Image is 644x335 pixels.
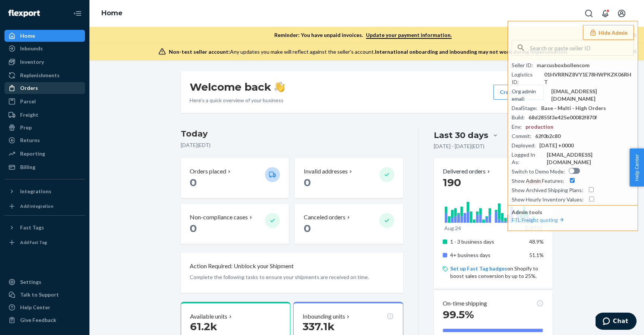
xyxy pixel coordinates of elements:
button: Open notifications [598,6,613,21]
span: 337.1k [303,320,335,333]
a: Prep [4,122,85,134]
p: Admin tools [512,209,634,216]
button: Non-compliance cases 0 [181,204,289,244]
div: production [525,123,553,131]
a: Freight [4,109,85,121]
div: Give Feedback [20,316,56,324]
span: 0 [304,176,311,189]
div: DealStage : [512,104,537,112]
p: On-time shipping [443,299,487,308]
p: Invalid addresses [304,167,348,176]
span: 61.2k [190,320,217,333]
a: Add Fast Tag [4,237,85,248]
span: 0 [190,222,197,235]
a: FTL Freight quoting [512,217,565,223]
div: Any updates you make will reflect against the seller's account. [169,48,568,56]
a: Add Integration [4,200,85,212]
span: 0 [190,176,197,189]
a: Inbounds [4,43,85,54]
a: Settings [4,276,85,288]
p: Reminder: You have unpaid invoices. [274,31,452,39]
div: Show Archived Shipping Plans : [512,187,583,194]
button: Integrations [4,185,85,197]
button: Talk to Support [4,289,85,301]
div: Show Hourly Inventory Values : [512,196,584,203]
p: Complete the following tasks to ensure your shipments are received on time. [190,273,394,281]
a: Orders [4,82,85,94]
button: Orders placed 0 [181,158,289,198]
p: Orders placed [190,167,226,176]
a: Home [101,9,123,17]
p: Action Required: Unblock your Shipment [190,262,294,270]
a: Parcel [4,96,85,107]
a: Returns [4,134,85,146]
span: 190 [443,176,461,189]
div: [DATE] +0000 [539,142,574,149]
img: Flexport logo [8,10,40,17]
p: Canceled orders [304,213,345,222]
button: Close Navigation [70,6,85,21]
div: Orders [20,84,38,92]
div: Returns [20,137,40,144]
div: Help Center [20,304,50,311]
div: Org admin email : [512,88,547,103]
p: 1 - 3 business days [450,238,524,245]
a: Home [4,30,85,42]
p: [DATE] ( EDT ) [181,141,403,149]
div: Inbounds [20,45,43,52]
button: Canceled orders 0 [295,204,403,244]
div: Env : [512,123,522,131]
img: hand-wave emoji [274,82,285,92]
div: Deployed : [512,142,536,149]
div: Base - Multi - High Orders [541,104,606,112]
a: Reporting [4,148,85,160]
div: Build : [512,114,525,121]
p: 4+ business days [450,251,524,259]
div: 68d2855f3e425e00082f870f [528,114,597,121]
iframe: Opens a widget where you can chat to one of our agents [596,313,637,331]
div: Switch to Demo Mode : [512,168,565,175]
div: Last 30 days [434,129,488,141]
span: 99.5% [443,308,474,321]
a: Set up Fast Tag badges [450,265,507,272]
div: Home [20,32,35,40]
span: 0 [304,222,311,235]
p: Available units [190,312,227,321]
a: Update your payment information. [366,32,452,39]
div: 62f0b2c80 [535,132,561,140]
div: Reporting [20,150,45,157]
div: Replenishments [20,72,60,79]
a: Inventory [4,56,85,68]
ol: breadcrumbs [95,3,129,24]
h1: Welcome back [190,80,285,94]
p: Non-compliance cases [190,213,248,222]
div: Logged In As : [512,151,543,166]
div: Talk to Support [20,291,59,298]
input: Search or paste seller ID [530,40,634,55]
div: Commit : [512,132,531,140]
button: Invalid addresses 0 [295,158,403,198]
span: 48.9% [529,238,544,245]
button: Create new [493,85,544,100]
div: Add Fast Tag [20,239,47,245]
div: Integrations [20,188,51,195]
div: Freight [20,111,38,119]
button: Open account menu [614,6,629,21]
div: Fast Tags [20,224,44,231]
div: Show Admin Features : [512,177,564,185]
div: 01HVRRNZ8VY1E78HWPKZK06RHT [544,71,634,86]
p: Here’s a quick overview of your business [190,97,285,104]
div: Prep [20,124,32,131]
div: Billing [20,163,35,171]
p: Aug 24 [444,225,461,232]
button: Help Center [629,148,644,187]
div: marcusboxbollencom [537,62,590,69]
span: 51.1% [529,252,544,258]
button: Give Feedback [4,314,85,326]
span: International onboarding and inbounding may not work during impersonation. [375,48,568,55]
button: Delivered orders [443,167,492,176]
div: Inventory [20,58,44,66]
